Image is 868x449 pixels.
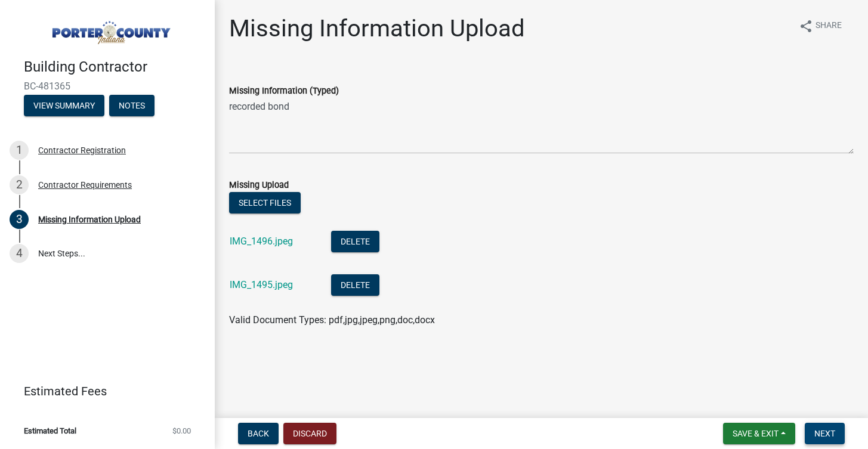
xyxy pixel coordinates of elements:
[24,80,191,92] span: BC-481365
[230,236,293,247] a: IMG_1496.jpeg
[24,13,196,46] img: Porter County, Indiana
[816,19,842,33] span: Share
[248,429,269,438] span: Back
[331,237,379,248] wm-modal-confirm: Delete Document
[723,423,795,444] button: Save & Exit
[10,175,29,194] div: 2
[229,314,435,326] span: Valid Document Types: pdf,jpg,jpeg,png,doc,docx
[38,146,126,154] div: Contractor Registration
[799,19,813,33] i: share
[24,427,76,435] span: Estimated Total
[331,274,379,296] button: Delete
[109,101,155,111] wm-modal-confirm: Notes
[814,429,835,438] span: Next
[283,423,336,444] button: Discard
[24,58,205,76] h4: Building Contractor
[805,423,845,444] button: Next
[733,429,779,438] span: Save & Exit
[24,95,104,116] button: View Summary
[38,215,141,224] div: Missing Information Upload
[10,141,29,160] div: 1
[38,181,132,189] div: Contractor Requirements
[331,231,379,252] button: Delete
[331,280,379,292] wm-modal-confirm: Delete Document
[10,244,29,263] div: 4
[789,14,851,38] button: shareShare
[229,14,525,43] h1: Missing Information Upload
[10,379,196,403] a: Estimated Fees
[229,192,301,213] button: Select files
[229,181,289,190] label: Missing Upload
[109,95,155,116] button: Notes
[24,101,104,111] wm-modal-confirm: Summary
[10,210,29,229] div: 3
[238,423,279,444] button: Back
[172,427,191,435] span: $0.00
[230,279,293,290] a: IMG_1495.jpeg
[229,87,339,95] label: Missing Information (Typed)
